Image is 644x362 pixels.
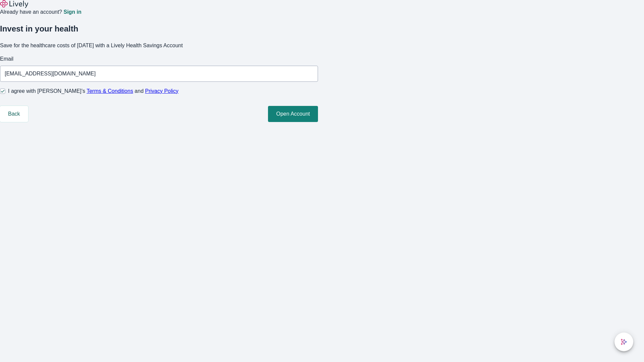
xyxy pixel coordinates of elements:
button: chat [614,333,633,351]
span: I agree with [PERSON_NAME]’s and [8,87,178,95]
a: Privacy Policy [145,88,179,94]
button: Open Account [268,106,318,122]
a: Terms & Conditions [87,88,133,94]
svg: Lively AI Assistant [621,339,627,345]
a: Sign in [63,9,81,15]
